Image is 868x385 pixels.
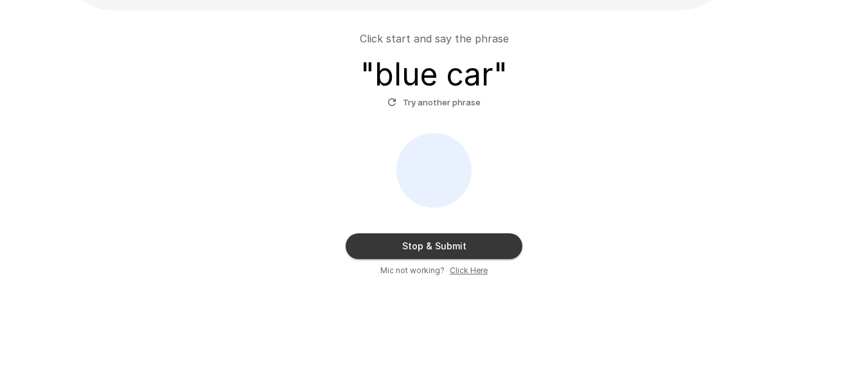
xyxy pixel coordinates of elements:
h3: " blue car " [360,57,508,93]
span: Mic not working? [380,264,445,277]
u: Click Here [450,265,488,275]
p: Click start and say the phrase [360,31,509,46]
button: Try another phrase [384,93,484,112]
button: Stop & Submit [346,233,522,259]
